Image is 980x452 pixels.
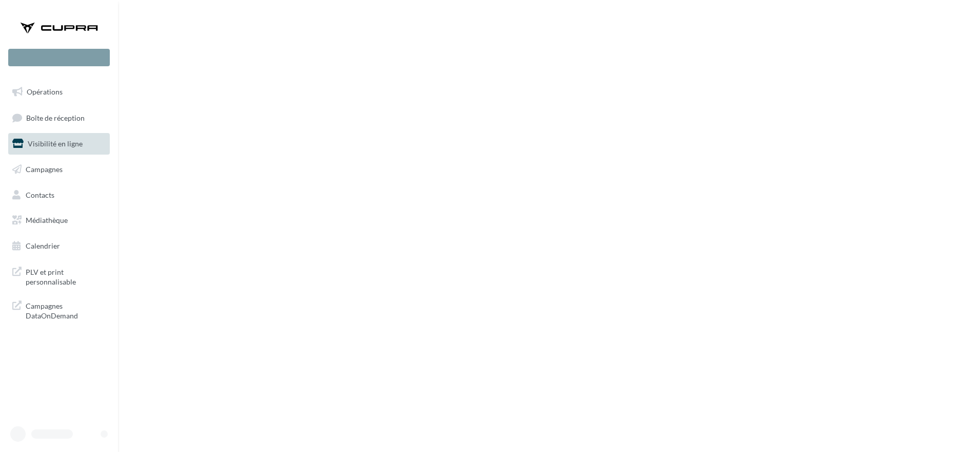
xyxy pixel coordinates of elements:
a: Médiathèque [6,210,112,231]
span: PLV et print personnalisable [26,265,106,287]
a: Calendrier [6,235,112,257]
a: Campagnes DataOnDemand [6,295,112,325]
div: Nouvelle campagne [8,49,110,66]
span: Campagnes DataOnDemand [26,299,106,321]
span: Médiathèque [26,216,68,224]
a: PLV et print personnalisable [6,261,112,291]
span: Boîte de réception [26,113,85,122]
span: Opérations [27,87,63,96]
span: Contacts [26,190,54,199]
a: Contacts [6,184,112,206]
span: Campagnes [26,165,63,174]
span: Calendrier [26,241,60,250]
a: Visibilité en ligne [6,133,112,155]
a: Boîte de réception [6,107,112,129]
a: Opérations [6,81,112,103]
a: Campagnes [6,159,112,180]
span: Visibilité en ligne [28,139,83,148]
